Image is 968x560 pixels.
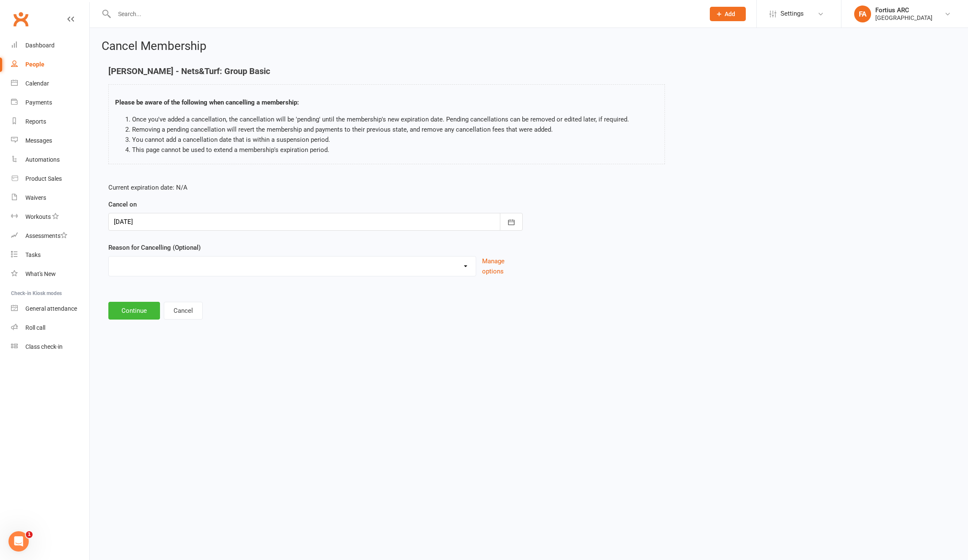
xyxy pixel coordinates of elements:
[11,207,89,226] a: Workouts
[780,4,804,23] span: Settings
[132,145,658,155] li: This page cannot be used to extend a membership's expiration period.
[25,305,77,312] div: General attendance
[25,156,60,163] div: Automations
[10,8,31,30] a: Clubworx
[108,66,665,76] h4: [PERSON_NAME] - Nets&Turf: Group Basic
[11,188,89,207] a: Waivers
[25,99,52,106] div: Payments
[11,150,89,169] a: Automations
[11,337,89,356] a: Class kiosk mode
[11,74,89,93] a: Calendar
[26,531,33,538] span: 1
[112,8,699,20] input: Search...
[25,324,45,331] div: Roll call
[482,256,523,276] button: Manage options
[11,226,89,246] a: Assessments
[875,14,932,22] div: [GEOGRAPHIC_DATA]
[25,251,41,258] div: Tasks
[854,6,871,22] div: FA
[132,114,658,124] li: Once you've added a cancellation, the cancellation will be 'pending' until the membership's new e...
[11,265,89,284] a: What's New
[25,118,46,125] div: Reports
[164,302,203,320] button: Cancel
[11,55,89,74] a: People
[11,299,89,318] a: General attendance kiosk mode
[725,11,735,17] span: Add
[115,99,299,106] strong: Please be aware of the following when cancelling a membership:
[875,6,932,14] div: Fortius ARC
[8,531,29,552] iframe: Intercom live chat
[25,137,52,144] div: Messages
[25,42,55,49] div: Dashboard
[25,232,67,239] div: Assessments
[25,343,63,350] div: Class check-in
[132,124,658,135] li: Removing a pending cancellation will revert the membership and payments to their previous state, ...
[25,61,44,68] div: People
[11,112,89,131] a: Reports
[710,7,746,21] button: Add
[25,213,51,220] div: Workouts
[25,270,56,277] div: What's New
[132,135,658,145] li: You cannot add a cancellation date that is within a suspension period.
[108,302,160,320] button: Continue
[102,40,956,53] h2: Cancel Membership
[11,318,89,337] a: Roll call
[11,93,89,112] a: Payments
[25,175,62,182] div: Product Sales
[108,199,137,210] label: Cancel on
[11,246,89,265] a: Tasks
[25,194,46,201] div: Waivers
[11,36,89,55] a: Dashboard
[108,243,201,253] label: Reason for Cancelling (Optional)
[25,80,49,87] div: Calendar
[108,182,523,193] p: Current expiration date: N/A
[11,169,89,188] a: Product Sales
[11,131,89,150] a: Messages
